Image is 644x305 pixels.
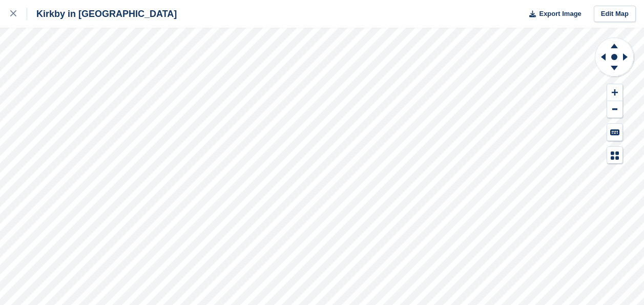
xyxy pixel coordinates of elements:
button: Export Image [523,6,581,23]
button: Zoom In [607,84,622,101]
span: Export Image [539,9,581,19]
a: Edit Map [594,6,636,23]
button: Zoom Out [607,101,622,118]
button: Map Legend [607,147,622,164]
div: Kirkby in [GEOGRAPHIC_DATA] [27,8,177,20]
button: Keyboard Shortcuts [607,124,622,141]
